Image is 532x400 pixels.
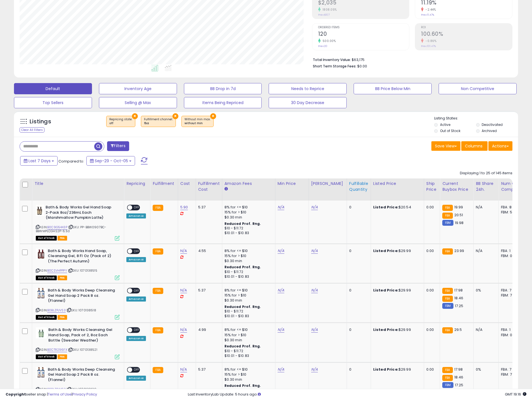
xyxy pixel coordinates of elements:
div: 0.00 [426,248,436,253]
b: Listed Price: [373,367,399,372]
small: Prev: $107 [318,13,330,17]
h2: 120 [318,31,409,38]
span: 29.5 [454,327,462,332]
img: 312AIG5FTDL._SL40_.jpg [36,327,47,338]
div: Num of Comp. [501,181,521,192]
a: B0BLZPJVS3 [47,308,66,313]
small: -0.86% [424,39,436,43]
small: FBA [442,375,453,381]
div: N/A [476,248,494,253]
span: FBA [58,354,67,359]
span: FBA [58,315,67,320]
a: N/A [278,288,284,293]
div: $0.30 min [224,258,271,263]
div: Listed Price [373,181,422,187]
div: seller snap | | [6,392,97,397]
span: Sep-29 - Oct-05 [95,158,128,164]
a: N/A [278,248,284,254]
div: $10 - $11.72 [224,309,271,314]
span: OFF [132,249,141,253]
div: 0 [349,367,367,372]
span: | SKU: 1070138518 [67,308,96,312]
div: $29.99 [373,248,420,253]
div: ASIN: [36,205,120,240]
div: Amazon AI [126,336,146,341]
button: Filters [107,141,129,151]
div: 0.00 [426,327,436,332]
span: All listings that are currently out of stock and unavailable for purchase on Amazon [36,315,57,320]
a: N/A [311,248,318,254]
div: Repricing [126,181,148,187]
small: FBA [442,367,453,373]
small: FBA [442,296,453,302]
div: 0% [476,367,494,372]
div: off [109,121,132,125]
span: All listings that are currently out of stock and unavailable for purchase on Amazon [36,236,57,241]
div: 0.00 [426,367,436,372]
a: N/A [311,367,318,372]
small: Amazon Fees. [224,187,228,192]
small: FBA [153,205,163,211]
b: Listed Price: [373,327,399,332]
div: Title [34,181,122,187]
div: Last InventoryLab Update: 5 hours ago. [188,392,526,397]
label: Archived [482,128,497,133]
a: N/A [180,248,187,254]
div: $10 - $11.72 [224,226,271,231]
div: FBA: 7 [501,288,519,293]
p: Listing States: [434,116,518,121]
a: N/A [180,327,187,333]
button: Inventory Age [99,83,177,94]
label: Out of Stock [440,128,460,133]
a: N/A [278,327,284,333]
div: BB Share 24h. [476,181,496,192]
button: × [172,113,178,119]
div: $0.30 min [224,377,271,382]
a: N/A [311,288,318,293]
span: ROI [421,26,512,29]
b: Listed Price: [373,288,399,293]
span: 20.51 [454,212,463,218]
button: Save View [431,141,460,151]
span: Repricing state : [109,117,132,126]
div: $10.01 - $10.83 [224,231,271,236]
div: 15% for > $10 [224,372,271,377]
h2: 100.60% [421,31,512,38]
small: FBM [442,303,453,309]
small: 1808.05% [321,8,337,12]
div: Cost [180,181,193,187]
div: 8% for <= $10 [224,288,271,293]
span: 19.98 [455,220,464,225]
button: Last 7 Days [20,156,58,166]
div: Amazon AI [126,257,146,262]
button: 30 Day Decrease [269,97,347,108]
small: FBM [442,220,453,226]
span: 19.99 [454,204,463,210]
span: 18.46 [454,295,464,301]
div: 0.00 [426,205,436,210]
span: OFF [132,367,141,372]
div: ASIN: [36,288,120,319]
small: -2.44% [424,8,436,12]
small: Prev: 11.47% [421,13,434,17]
a: N/A [311,327,318,333]
h5: Listings [30,118,51,126]
a: B0C9G5443P [47,225,67,230]
div: FBM: 7 [501,293,519,298]
div: $0.30 min [224,215,271,220]
label: Deactivated [482,122,503,127]
img: 41ADxh7Lz8L._SL40_.jpg [36,367,46,378]
span: 2025-10-13 19:16 GMT [505,392,526,397]
div: FBM: 0 [501,333,519,338]
div: 15% for > $10 [224,253,271,258]
div: Amazon AI [126,376,146,381]
div: 0 [349,327,367,332]
div: [PERSON_NAME] [311,181,344,187]
b: Total Inventory Value: [313,57,351,62]
div: FBA: 1 [501,248,519,253]
div: 5.37 [198,288,218,293]
span: Without min max : [185,117,211,126]
span: Last 7 Days [29,158,51,164]
span: 17.98 [454,367,463,372]
button: Actions [488,141,512,151]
